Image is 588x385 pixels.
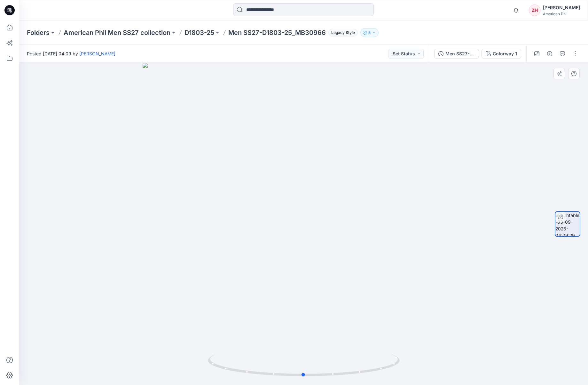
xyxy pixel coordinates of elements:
div: [PERSON_NAME] [543,4,580,12]
a: D1803-25 [184,28,214,37]
p: Men SS27-D1803-25_MB30966 [228,28,326,37]
a: [PERSON_NAME] [79,51,115,56]
div: ZH [529,4,540,16]
a: American Phil Men SS27 collection [64,28,170,37]
button: Men SS27-D1803-25_MB30966 [434,49,479,59]
img: turntable-03-09-2025-04:09:29 [555,212,580,236]
button: Colorway 1 [482,49,521,59]
p: 5 [368,29,371,36]
div: American Phil [543,12,580,16]
div: Men SS27-D1803-25_MB30966 [445,50,475,57]
button: 5 [360,28,379,37]
div: Colorway 1 [493,50,517,57]
span: Posted [DATE] 04:09 by [27,50,115,57]
a: Folders [27,28,50,37]
span: Legacy Style [328,29,358,36]
button: Legacy Style [326,28,358,37]
button: Details [545,49,555,59]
